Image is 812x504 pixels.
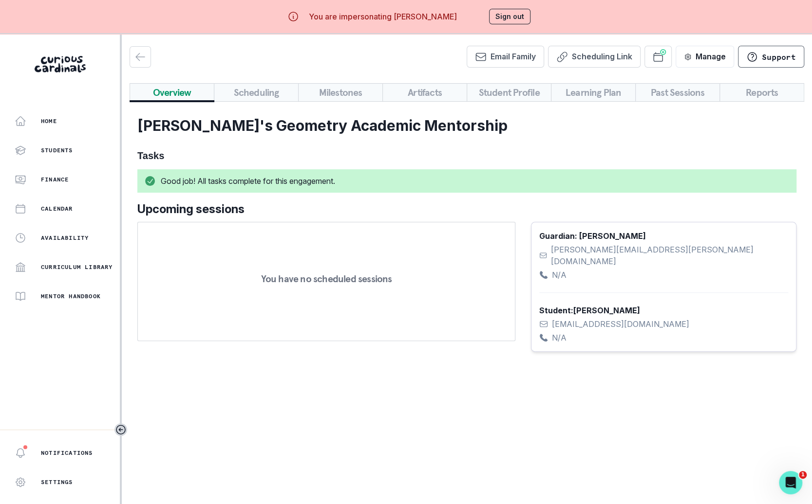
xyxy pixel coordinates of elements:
button: Manage [676,46,734,68]
p: Availability [41,234,89,242]
button: Sign out [489,9,530,24]
p: [EMAIL_ADDRESS][DOMAIN_NAME] [552,318,689,330]
button: Email Family [467,46,544,68]
p: [PERSON_NAME][EMAIL_ADDRESS][PERSON_NAME][DOMAIN_NAME] [551,244,788,267]
p: Support [762,52,796,62]
button: Overview [130,83,214,102]
iframe: Intercom live chat [779,471,802,494]
p: Mentor Handbook [41,292,101,300]
p: Curriculum Library [41,263,113,271]
p: Notifications [41,449,93,457]
p: You are impersonating [PERSON_NAME] [309,11,457,22]
p: Guardian: [PERSON_NAME] [539,230,788,242]
button: Toggle sidebar [114,423,127,436]
span: 1 [799,471,807,479]
h2: [PERSON_NAME]'s Geometry Academic Mentorship [137,117,796,134]
button: Scheduling [214,83,299,102]
p: Settings [41,478,73,486]
p: N/A [552,332,567,343]
p: Calendar [41,205,73,213]
button: Reports [719,83,804,102]
p: You have no scheduled sessions [261,274,392,284]
button: Artifacts [382,83,467,102]
p: Student: [PERSON_NAME] [539,305,788,316]
h1: Tasks [137,150,796,162]
button: Student Profile [467,83,551,102]
button: Support [738,46,804,68]
img: Curious Cardinals Logo [35,56,86,72]
p: N/A [552,269,567,281]
div: Good job! All tasks complete for this engagement. [137,169,796,193]
button: Scheduling Link [548,46,641,68]
p: Students [41,146,73,154]
button: Learning Plan [551,83,636,102]
button: Past Sessions [635,83,720,102]
p: Upcoming sessions [137,200,515,218]
button: Schedule Sessions [644,46,672,68]
button: Milestones [298,83,383,102]
p: Finance [41,176,69,183]
p: Home [41,117,57,125]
